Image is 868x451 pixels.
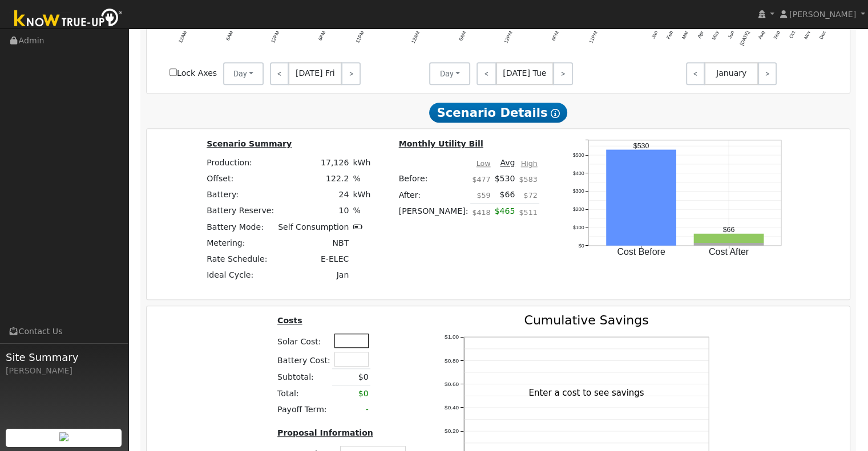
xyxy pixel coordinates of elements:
[573,188,584,194] text: $300
[276,171,351,187] td: 122.2
[276,219,351,235] td: Self Consumption
[445,428,459,434] text: $0.20
[337,270,349,279] span: Jan
[573,152,584,157] text: $500
[818,30,827,40] text: Dec
[276,332,333,350] td: Solar Cost:
[205,171,276,187] td: Offset:
[573,206,584,212] text: $200
[332,385,370,402] td: $0
[470,171,492,187] td: $477
[710,30,720,41] text: May
[366,405,369,414] span: -
[276,155,351,170] td: 17,126
[397,171,470,187] td: Before:
[757,30,766,40] text: Aug
[276,203,351,219] td: 10
[288,62,342,85] span: [DATE] Fri
[686,62,705,85] a: <
[694,242,764,245] rect: onclick=""
[351,155,373,170] td: kWh
[694,233,764,242] rect: onclick=""
[723,225,735,233] text: $66
[270,62,289,85] a: <
[59,432,68,441] img: retrieve
[470,203,492,226] td: $418
[205,203,276,219] td: Battery Reserve:
[354,30,365,44] text: 11PM
[397,203,470,226] td: [PERSON_NAME]:
[276,369,333,385] td: Subtotal:
[9,6,128,32] img: Know True-Up
[665,30,674,40] text: Feb
[207,139,292,148] u: Scenario Summary
[341,62,360,85] a: >
[588,30,599,44] text: 11PM
[617,246,666,256] text: Cost Before
[680,30,689,40] text: Mar
[579,242,584,248] text: $0
[788,30,797,39] text: Oct
[521,159,538,168] u: High
[351,171,373,187] td: %
[429,103,567,123] span: Scenario Details
[445,404,459,411] text: $0.40
[205,219,276,235] td: Battery Mode:
[205,155,276,170] td: Production:
[726,30,735,40] text: Jun
[276,350,333,369] td: Battery Cost:
[496,62,554,85] span: [DATE] Tue
[177,30,188,44] text: 12AM
[445,381,459,387] text: $0.60
[529,388,645,398] text: Enter a cost to see savings
[317,30,327,42] text: 6PM
[205,251,276,267] td: Rate Schedule:
[633,141,649,149] text: $530
[458,30,467,42] text: 6AM
[399,139,483,148] u: Monthly Utility Bill
[205,235,276,251] td: Metering:
[553,62,573,85] a: >
[789,10,856,19] span: [PERSON_NAME]
[477,62,496,85] a: <
[772,30,781,40] text: Sep
[224,30,234,42] text: 6AM
[205,267,276,283] td: Ideal Cycle:
[470,187,492,204] td: $59
[500,158,515,167] u: Avg
[503,30,514,44] text: 12PM
[6,365,122,377] div: [PERSON_NAME]
[551,109,560,118] i: Show Help
[738,30,750,47] text: [DATE]
[607,149,677,245] rect: onclick=""
[524,313,649,327] text: Cumulative Savings
[758,62,777,85] a: >
[445,334,459,340] text: $1.00
[351,203,373,219] td: %
[517,171,539,187] td: $583
[492,203,517,226] td: $465
[696,30,705,39] text: Apr
[397,187,470,204] td: After:
[205,187,276,203] td: Battery:
[429,62,470,85] button: Day
[650,30,659,40] text: Jan
[332,369,370,385] td: $0
[169,68,177,76] input: Lock Axes
[517,203,539,226] td: $511
[276,385,333,402] td: Total:
[573,170,584,176] text: $400
[492,171,517,187] td: $530
[169,67,217,79] label: Lock Axes
[351,187,373,203] td: kWh
[276,235,351,251] td: NBT
[803,30,812,40] text: Nov
[6,350,122,365] span: Site Summary
[573,224,584,230] text: $100
[550,30,560,42] text: 6PM
[517,187,539,204] td: $72
[277,428,373,437] u: Proposal Information
[270,30,281,44] text: 12PM
[704,62,758,85] span: January
[223,62,264,85] button: Day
